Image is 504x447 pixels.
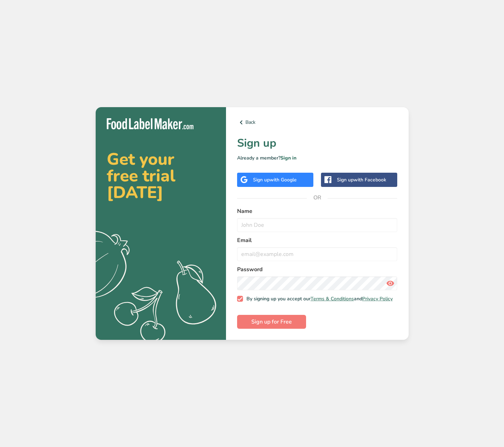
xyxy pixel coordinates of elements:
[237,135,398,152] h1: Sign up
[307,187,328,208] span: OR
[237,247,398,261] input: email@example.com
[237,207,398,215] label: Name
[237,218,398,232] input: John Doe
[237,118,398,127] a: Back
[270,177,297,183] span: with Google
[237,236,398,244] label: Email
[237,265,398,274] label: Password
[311,295,354,302] a: Terms & Conditions
[107,118,193,130] img: Food Label Maker
[280,155,296,161] a: Sign in
[251,318,292,326] span: Sign up for Free
[354,177,386,183] span: with Facebook
[237,315,306,329] button: Sign up for Free
[253,176,297,183] div: Sign up
[237,154,398,162] p: Already a member?
[243,296,393,302] span: By signing up you accept our and
[362,295,393,302] a: Privacy Policy
[107,151,215,201] h2: Get your free trial [DATE]
[337,176,386,183] div: Sign up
